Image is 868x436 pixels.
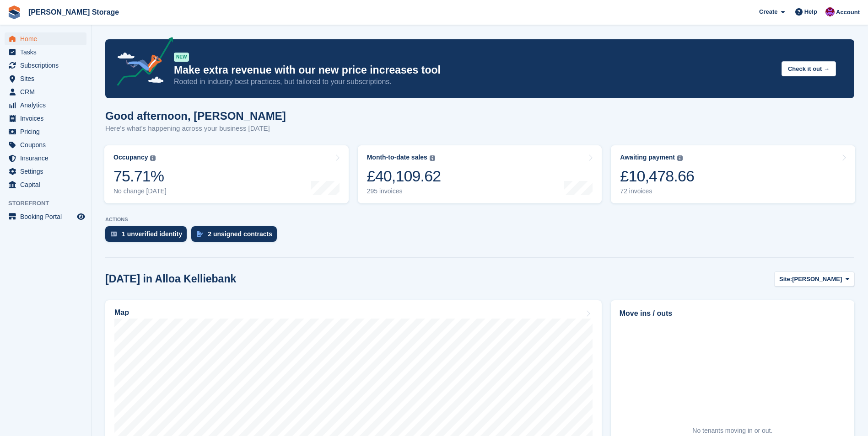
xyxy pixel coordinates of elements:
[104,145,349,203] a: Occupancy 75.71% No change [DATE]
[105,217,854,223] p: ACTIONS
[430,155,435,161] img: icon-info-grey-7440780725fd019a000dd9b08b2336e03edf1995a4989e88bcd33f0948082b44.svg
[109,37,173,89] img: price-adjustments-announcement-icon-8257ccfd72463d97f412b2fc003d46551f7dbcb40ab6d574587a9cd5c0d94...
[620,154,675,161] div: Awaiting payment
[5,165,86,178] a: menu
[5,112,86,125] a: menu
[5,85,86,98] a: menu
[75,211,86,222] a: Preview store
[20,165,75,178] span: Settings
[20,125,75,138] span: Pricing
[5,125,86,138] a: menu
[358,145,602,203] a: Month-to-date sales £40,109.62 295 invoices
[150,155,156,161] img: icon-info-grey-7440780725fd019a000dd9b08b2336e03edf1995a4989e88bcd33f0948082b44.svg
[20,46,75,58] span: Tasks
[836,8,860,17] span: Account
[114,308,129,317] h2: Map
[174,64,774,77] p: Make extra revenue with our new price increases tool
[25,5,123,20] a: [PERSON_NAME] Storage
[113,154,148,161] div: Occupancy
[20,210,75,223] span: Booking Portal
[5,46,86,58] a: menu
[20,178,75,191] span: Capital
[611,145,855,203] a: Awaiting payment £10,478.66 72 invoices
[759,7,777,16] span: Create
[191,226,281,246] a: 2 unsigned contracts
[804,7,817,16] span: Help
[105,110,286,122] h1: Good afternoon, [PERSON_NAME]
[367,187,441,195] div: 295 invoices
[5,59,86,72] a: menu
[122,230,182,238] div: 1 unverified identity
[692,426,772,436] div: No tenants moving in or out.
[367,167,441,186] div: £40,109.62
[825,7,835,16] img: Audra Whitelaw
[208,230,272,238] div: 2 unsigned contracts
[782,61,836,76] button: Check it out →
[111,231,117,237] img: verify_identity-adf6edd0f0f0b5bbfe63781bf79b02c33cf7c696d77639b501bdc392416b5a36.svg
[105,273,236,285] h2: [DATE] in Alloa Kelliebank
[5,99,86,112] a: menu
[113,187,167,195] div: No change [DATE]
[5,210,86,223] a: menu
[20,59,75,72] span: Subscriptions
[20,85,75,98] span: CRM
[677,155,683,161] img: icon-info-grey-7440780725fd019a000dd9b08b2336e03edf1995a4989e88bcd33f0948082b44.svg
[20,72,75,85] span: Sites
[174,77,774,87] p: Rooted in industry best practices, but tailored to your subscriptions.
[5,178,86,191] a: menu
[5,32,86,45] a: menu
[197,231,203,237] img: contract_signature_icon-13c848040528278c33f63329250d36e43548de30e8caae1d1a13099fd9432cc5.svg
[20,32,75,45] span: Home
[20,112,75,125] span: Invoices
[779,275,792,284] span: Site:
[20,152,75,165] span: Insurance
[367,154,427,161] div: Month-to-date sales
[113,167,167,186] div: 75.71%
[20,138,75,151] span: Coupons
[7,5,21,19] img: stora-icon-8386f47178a22dfd0bd8f6a31ec36ba5ce8667c1dd55bd0f319d3a0aa187defe.svg
[5,138,86,151] a: menu
[5,72,86,85] a: menu
[105,123,286,134] p: Here's what's happening across your business [DATE]
[5,152,86,165] a: menu
[620,308,846,319] h2: Move ins / outs
[774,271,854,287] button: Site: [PERSON_NAME]
[174,53,189,62] div: NEW
[8,199,91,208] span: Storefront
[105,226,191,246] a: 1 unverified identity
[20,99,75,112] span: Analytics
[792,275,842,284] span: [PERSON_NAME]
[620,167,694,186] div: £10,478.66
[620,187,694,195] div: 72 invoices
